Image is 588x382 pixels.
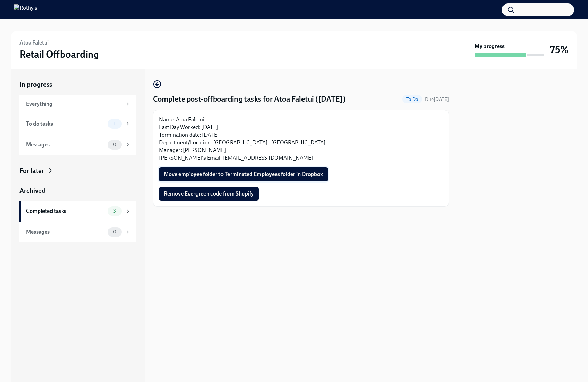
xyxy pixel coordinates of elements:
div: To do tasks [26,120,105,128]
button: Move employee folder to Terminated Employees folder in Dropbox [159,167,328,181]
div: Completed tasks [26,207,105,215]
span: Move employee folder to Terminated Employees folder in Dropbox [164,171,323,178]
a: Messages0 [19,222,136,242]
a: For later [19,166,136,175]
span: 3 [109,208,120,214]
h3: 75% [550,43,569,56]
div: Messages [26,228,105,236]
p: Name: Atoa Faletui Last Day Worked: [DATE] Termination date: [DATE] Department/Location: [GEOGRAP... [159,116,443,162]
div: For later [19,166,44,175]
span: 1 [110,121,120,126]
h3: Retail Offboarding [19,48,99,61]
span: 0 [109,142,121,147]
a: Messages0 [19,134,136,155]
h6: Atoa Faletui [19,39,49,47]
span: To Do [402,97,422,102]
div: Everything [26,100,122,108]
strong: My progress [475,42,505,50]
strong: [DATE] [434,96,449,102]
a: Everything [19,95,136,113]
span: Due [425,96,449,102]
span: October 8th, 2025 09:00 [425,96,449,103]
a: In progress [19,80,136,89]
a: Completed tasks3 [19,201,136,222]
span: 0 [109,229,121,234]
div: Messages [26,141,105,149]
a: Archived [19,186,136,195]
a: To do tasks1 [19,113,136,134]
h4: Complete post-offboarding tasks for Atoa Faletui ([DATE]) [153,94,346,104]
button: Remove Evergreen code from Shopify [159,187,259,201]
img: Rothy's [14,4,37,15]
span: Remove Evergreen code from Shopify [164,190,254,197]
